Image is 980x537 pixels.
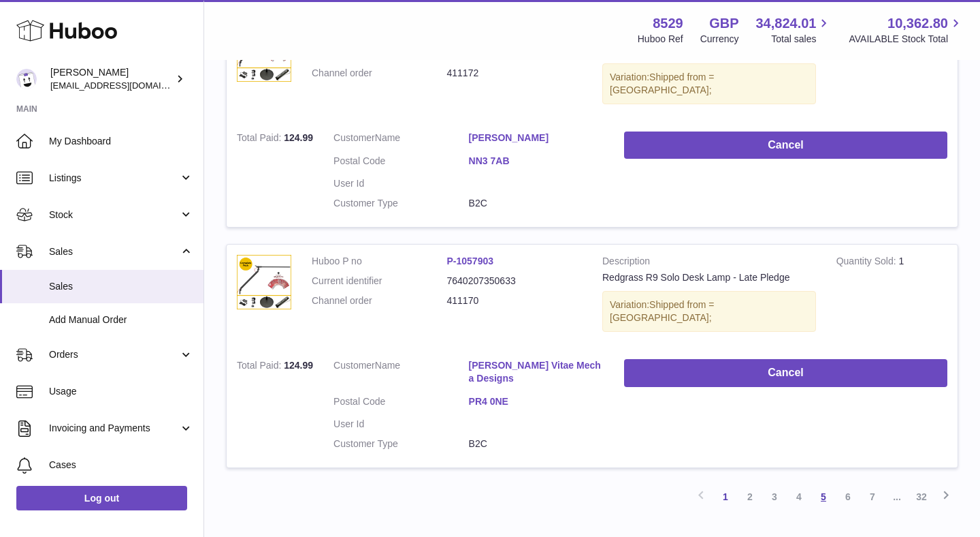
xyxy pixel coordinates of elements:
[333,395,469,412] dt: Postal Code
[447,256,494,266] a: P-1057903
[826,245,958,349] td: 1
[469,359,604,385] a: [PERSON_NAME] Vitae Mecha Designs
[333,418,469,431] dt: User Id
[49,172,179,185] span: Listings
[624,132,947,159] button: Cancel
[755,14,816,33] span: 34,824.01
[762,485,787,509] a: 3
[887,14,948,33] span: 10,362.80
[771,33,832,46] span: Total sales
[237,360,284,374] strong: Total Paid
[49,422,179,435] span: Invoicing and Payments
[469,438,604,450] dd: B2C
[811,485,836,509] a: 5
[849,33,964,46] span: AVAILABLE Stock Total
[469,155,604,168] a: NN3 7AB
[49,245,179,258] span: Sales
[700,33,739,46] div: Currency
[909,485,934,509] a: 32
[787,485,811,509] a: 4
[836,485,860,509] a: 6
[849,14,964,46] a: 10,362.80 AVAILABLE Stock Total
[333,359,469,388] dt: Name
[333,177,469,190] dt: User Id
[469,132,604,144] a: [PERSON_NAME]
[602,291,816,332] div: Variation:
[738,485,762,509] a: 2
[333,197,469,210] dt: Customer Type
[333,360,375,371] span: Customer
[860,485,885,509] a: 7
[312,275,447,288] dt: Current identifier
[50,66,173,92] div: [PERSON_NAME]
[16,69,37,89] img: admin@redgrass.ch
[826,17,958,121] td: 1
[624,359,947,387] button: Cancel
[16,486,187,510] a: Log out
[49,280,193,293] span: Sales
[885,485,909,509] span: ...
[333,132,469,148] dt: Name
[50,80,200,91] span: [EMAIL_ADDRESS][DOMAIN_NAME]
[610,299,714,323] span: Shipped from = [GEOGRAPHIC_DATA];
[653,14,683,33] strong: 8529
[49,459,193,472] span: Cases
[284,132,313,143] span: 124.99
[713,485,738,509] a: 1
[333,132,375,143] span: Customer
[638,33,683,46] div: Huboo Ref
[333,438,469,450] dt: Customer Type
[469,197,604,210] dd: B2C
[602,271,816,284] div: Redgrass R9 Solo Desk Lamp - Late Pledge
[49,385,193,398] span: Usage
[49,209,179,221] span: Stock
[312,67,447,80] dt: Channel order
[755,14,832,46] a: 34,824.01 Total sales
[469,395,604,408] a: PR4 0NE
[709,14,738,33] strong: GBP
[610,72,714,95] span: Shipped from = [GEOGRAPHIC_DATA];
[49,313,193,326] span: Add Manual Order
[447,294,583,307] dd: 411170
[237,255,291,309] img: Redgrass-R9-solo-desk-lamp-complete-pack.jpg
[447,67,583,80] dd: 411172
[284,360,313,371] span: 124.99
[237,132,284,147] strong: Total Paid
[49,135,193,148] span: My Dashboard
[447,275,583,288] dd: 7640207350633
[312,294,447,307] dt: Channel order
[49,348,179,361] span: Orders
[602,63,816,104] div: Variation:
[312,255,447,268] dt: Huboo P no
[333,155,469,171] dt: Postal Code
[602,255,816,271] strong: Description
[836,256,899,270] strong: Quantity Sold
